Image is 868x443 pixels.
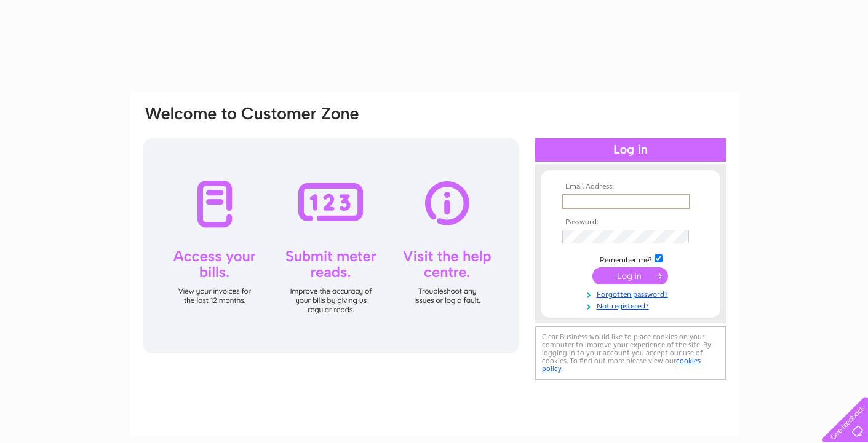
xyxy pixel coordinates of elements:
[562,299,702,311] a: Not registered?
[559,253,702,265] td: Remember me?
[592,267,668,284] input: Submit
[535,326,726,380] div: Clear Business would like to place cookies on your computer to improve your experience of the sit...
[559,218,702,227] th: Password:
[559,182,702,191] th: Email Address:
[542,356,701,373] a: cookies policy
[562,288,702,299] a: Forgotten password?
